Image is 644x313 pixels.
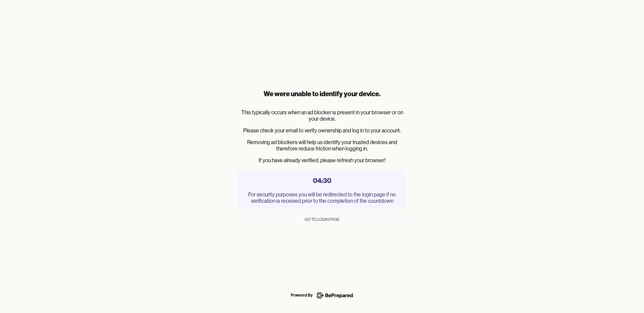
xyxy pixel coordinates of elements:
p: This typically occurs when an ad blocker is present in your browser or on your device. [238,109,406,122]
div: We were unable to identify your device. [238,89,406,99]
p: Please check your email to verify ownership and log in to your account. [238,127,406,134]
div: Go to Login Page [305,216,339,223]
p: If you have already verified, please refresh your browser! [238,157,406,164]
strong: 04:30 [313,176,331,185]
p: For security purposes you will be redirected to the login page if no verification is received pri... [245,191,399,204]
div: Powered By [291,291,313,299]
button: Go to Login Page [238,215,406,224]
p: Removing ad blockers will help us identify your trusted devices and therefore reduce friction whe... [238,139,406,152]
